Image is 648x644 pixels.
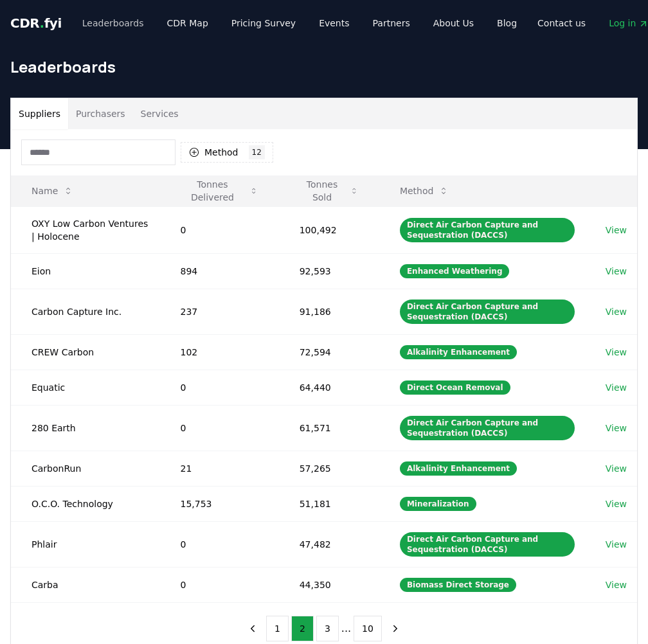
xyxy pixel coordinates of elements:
[160,370,279,405] td: 0
[160,289,279,334] td: 237
[11,334,160,370] td: CREW Carbon
[160,486,279,521] td: 15,753
[400,380,510,395] div: Direct Ocean Removal
[400,461,517,476] div: Alkalinity Enhancement
[606,462,627,475] a: View
[133,98,186,129] button: Services
[527,12,596,35] a: Contact us
[279,370,379,405] td: 64,440
[160,567,279,602] td: 0
[160,334,279,370] td: 102
[400,578,516,592] div: Biomass Direct Storage
[72,12,527,35] nav: Main
[181,142,273,163] button: Method12
[390,178,460,204] button: Method
[400,300,575,324] div: Direct Air Carbon Capture and Sequestration (DACCS)
[72,12,154,35] a: Leaderboards
[68,98,133,129] button: Purchasers
[606,538,627,551] a: View
[341,621,351,636] li: ...
[279,451,379,486] td: 57,265
[160,521,279,567] td: 0
[160,253,279,289] td: 894
[11,98,68,129] button: Suppliers
[400,345,517,359] div: Alkalinity Enhancement
[606,497,627,510] a: View
[249,145,265,159] div: 12
[400,532,575,557] div: Direct Air Carbon Capture and Sequestration (DACCS)
[487,12,527,35] a: Blog
[606,265,627,278] a: View
[221,12,306,35] a: Pricing Survey
[242,616,264,641] button: previous page
[291,616,314,641] button: 2
[279,334,379,370] td: 72,594
[11,486,160,521] td: O.C.O. Technology
[279,206,379,253] td: 100,492
[157,12,219,35] a: CDR Map
[606,578,627,591] a: View
[266,616,289,641] button: 1
[170,178,269,204] button: Tonnes Delivered
[160,206,279,253] td: 0
[400,416,575,440] div: Direct Air Carbon Capture and Sequestration (DACCS)
[279,253,379,289] td: 92,593
[11,405,160,451] td: 280 Earth
[40,15,44,31] span: .
[21,178,84,204] button: Name
[11,521,160,567] td: Phlair
[11,370,160,405] td: Equatic
[606,346,627,359] a: View
[10,15,62,31] span: CDR fyi
[606,381,627,394] a: View
[400,497,476,511] div: Mineralization
[316,616,339,641] button: 3
[606,224,627,237] a: View
[400,218,575,242] div: Direct Air Carbon Capture and Sequestration (DACCS)
[11,289,160,334] td: Carbon Capture Inc.
[160,451,279,486] td: 21
[11,567,160,602] td: Carba
[289,178,369,204] button: Tonnes Sold
[606,422,627,434] a: View
[423,12,484,35] a: About Us
[279,521,379,567] td: 47,482
[354,616,382,641] button: 10
[160,405,279,451] td: 0
[279,405,379,451] td: 61,571
[606,305,627,318] a: View
[11,253,160,289] td: Eion
[384,616,406,641] button: next page
[363,12,420,35] a: Partners
[279,289,379,334] td: 91,186
[400,264,510,278] div: Enhanced Weathering
[309,12,359,35] a: Events
[279,567,379,602] td: 44,350
[279,486,379,521] td: 51,181
[11,206,160,253] td: OXY Low Carbon Ventures | Holocene
[10,57,638,77] h1: Leaderboards
[11,451,160,486] td: CarbonRun
[10,14,62,32] a: CDR.fyi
